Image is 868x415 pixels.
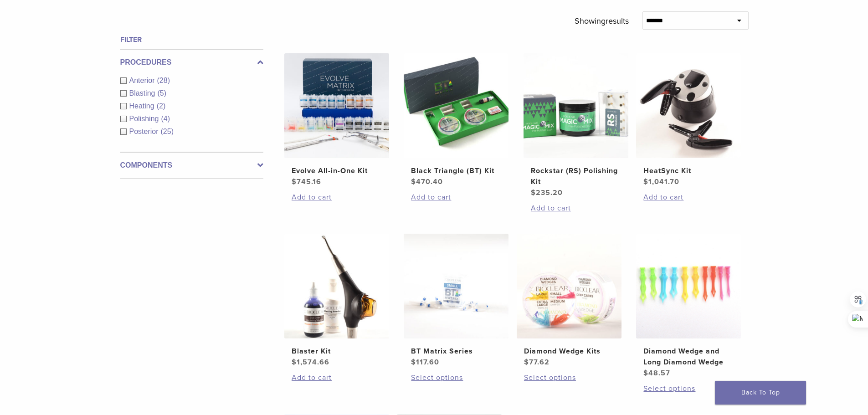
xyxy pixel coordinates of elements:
[129,89,158,97] span: Blasting
[403,234,509,368] a: BT Matrix SeriesBT Matrix Series $117.60
[292,358,297,367] span: $
[292,192,382,203] a: Add to cart: “Evolve All-in-One Kit”
[411,358,416,367] span: $
[411,192,501,203] a: Add to cart: “Black Triangle (BT) Kit”
[411,177,443,186] bdi: 470.40
[129,128,161,135] span: Posterior
[643,369,648,378] span: $
[404,53,508,158] img: Black Triangle (BT) Kit
[516,234,622,368] a: Diamond Wedge KitsDiamond Wedge Kits $77.62
[284,53,390,187] a: Evolve All-in-One KitEvolve All-in-One Kit $745.16
[120,34,263,45] h4: Filter
[284,53,389,158] img: Evolve All-in-One Kit
[524,372,614,383] a: Select options for “Diamond Wedge Kits”
[411,177,416,186] span: $
[643,177,648,186] span: $
[636,234,742,379] a: Diamond Wedge and Long Diamond WedgeDiamond Wedge and Long Diamond Wedge $48.57
[292,177,321,186] bdi: 745.16
[157,102,166,110] span: (2)
[411,165,501,176] h2: Black Triangle (BT) Kit
[643,383,734,394] a: Select options for “Diamond Wedge and Long Diamond Wedge”
[120,160,263,171] label: Components
[531,188,563,197] bdi: 235.20
[292,165,382,176] h2: Evolve All-in-One Kit
[524,358,550,367] bdi: 77.62
[643,192,734,203] a: Add to cart: “HeatSync Kit”
[157,89,166,97] span: (5)
[636,234,741,338] img: Diamond Wedge and Long Diamond Wedge
[411,372,501,383] a: Select options for “BT Matrix Series”
[636,53,742,187] a: HeatSync KitHeatSync Kit $1,041.70
[292,358,329,367] bdi: 1,574.66
[129,102,157,110] span: Heating
[129,115,161,123] span: Polishing
[524,358,529,367] span: $
[531,188,536,197] span: $
[524,346,614,357] h2: Diamond Wedge Kits
[643,177,679,186] bdi: 1,041.70
[517,234,621,338] img: Diamond Wedge Kits
[643,346,734,368] h2: Diamond Wedge and Long Diamond Wedge
[129,77,157,84] span: Anterior
[403,53,509,187] a: Black Triangle (BT) KitBlack Triangle (BT) Kit $470.40
[715,381,806,405] a: Back To Top
[284,234,390,368] a: Blaster KitBlaster Kit $1,574.66
[404,234,508,338] img: BT Matrix Series
[523,53,629,198] a: Rockstar (RS) Polishing KitRockstar (RS) Polishing Kit $235.20
[292,177,297,186] span: $
[531,165,621,187] h2: Rockstar (RS) Polishing Kit
[284,234,389,338] img: Blaster Kit
[120,57,263,68] label: Procedures
[531,203,621,214] a: Add to cart: “Rockstar (RS) Polishing Kit”
[161,128,174,135] span: (25)
[643,165,734,176] h2: HeatSync Kit
[411,346,501,357] h2: BT Matrix Series
[292,346,382,357] h2: Blaster Kit
[411,358,439,367] bdi: 117.60
[292,372,382,383] a: Add to cart: “Blaster Kit”
[636,53,741,158] img: HeatSync Kit
[643,369,670,378] bdi: 48.57
[524,53,628,158] img: Rockstar (RS) Polishing Kit
[575,11,629,31] p: Showing results
[157,77,170,84] span: (28)
[161,115,170,123] span: (4)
